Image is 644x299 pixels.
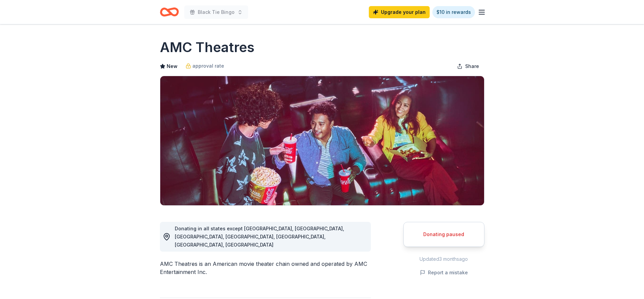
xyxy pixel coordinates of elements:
span: Black Tie Bingo [198,8,235,16]
img: Image for AMC Theatres [160,76,484,205]
button: Black Tie Bingo [184,5,248,19]
span: Donating in all states except [GEOGRAPHIC_DATA], [GEOGRAPHIC_DATA], [GEOGRAPHIC_DATA], [GEOGRAPHI... [175,226,344,248]
a: $10 in rewards [432,6,475,18]
span: Share [465,62,479,70]
button: Share [452,60,484,73]
span: approval rate [192,62,224,70]
div: Updated 3 months ago [403,255,484,263]
a: approval rate [186,62,224,70]
a: Upgrade your plan [369,6,430,18]
span: New [167,62,177,70]
div: AMC Theatres is an American movie theater chain owned and operated by AMC Entertainment Inc. [160,260,371,276]
h1: AMC Theatres [160,38,255,57]
a: Home [160,4,179,20]
button: Report a mistake [420,269,468,277]
div: Donating paused [412,230,476,238]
